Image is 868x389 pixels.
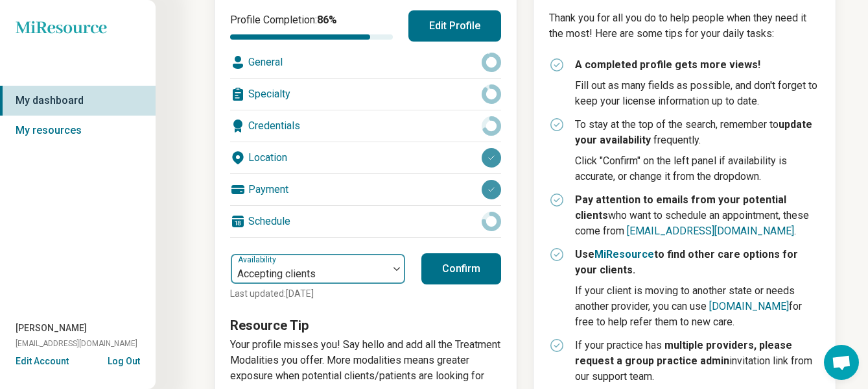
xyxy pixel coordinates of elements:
[230,206,501,237] div: Schedule
[230,47,501,78] div: General
[317,14,337,26] span: 86 %
[16,355,69,368] button: Edit Account
[230,79,501,110] div: Specialty
[238,255,279,264] label: Availability
[575,194,786,221] strong: Pay attention to emails from your potential clients
[16,338,137,349] span: [EMAIL_ADDRESS][DOMAIN_NAME]
[575,339,792,367] strong: multiple providers, please request a group practice admin
[575,153,820,184] p: Click "Confirm" on the left panel if availability is accurate, or change it from the dropdown.
[230,110,501,142] div: Credentials
[421,253,501,284] button: Confirm
[230,316,501,334] h3: Resource Tip
[230,12,393,40] div: Profile Completion:
[230,287,406,301] p: Last updated: [DATE]
[575,118,812,146] strong: update your availability
[575,338,820,384] p: If your practice has invitation link from our support team.
[824,345,859,380] div: Open chat
[575,78,820,109] p: Fill out as many fields as possible, and don't forget to keep your license information up to date.
[575,192,820,239] p: who want to schedule an appointment, these come from .
[575,248,798,276] strong: Use to find other care options for your clients.
[108,355,140,365] button: Log Out
[575,58,760,71] strong: A completed profile gets more views!
[16,321,87,335] span: [PERSON_NAME]
[575,283,820,330] p: If your client is moving to another state or needs another provider, you can use for free to help...
[627,225,794,237] a: [EMAIL_ADDRESS][DOMAIN_NAME]
[230,142,501,173] div: Location
[549,10,820,42] p: Thank you for all you do to help people when they need it the most! Here are some tips for your d...
[408,10,501,42] button: Edit Profile
[709,300,789,312] a: [DOMAIN_NAME]
[594,248,654,260] a: MiResource
[575,117,820,148] p: To stay at the top of the search, remember to frequently.
[230,174,501,205] div: Payment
